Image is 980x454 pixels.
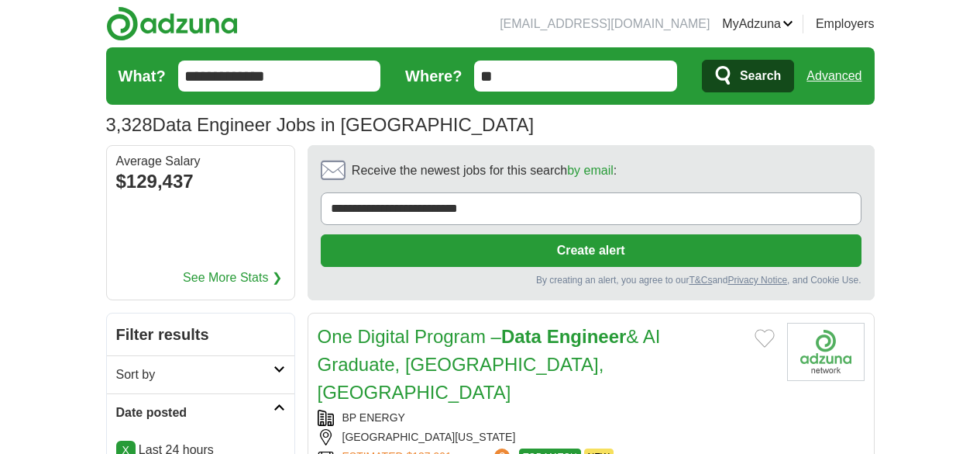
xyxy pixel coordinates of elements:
[183,269,282,287] a: See More Stats ❯
[755,329,775,348] button: Add to favorite jobs
[321,234,861,267] button: Create alert
[107,355,294,393] a: Sort by
[405,64,462,88] label: Where?
[740,61,781,92] span: Search
[500,15,710,33] li: [EMAIL_ADDRESS][DOMAIN_NAME]
[318,326,661,403] a: One Digital Program –Data Engineer& AI Graduate, [GEOGRAPHIC_DATA], [GEOGRAPHIC_DATA]
[727,275,787,286] a: Privacy Notice
[689,275,712,286] a: T&Cs
[787,323,865,381] img: Company logo
[318,429,775,445] div: [GEOGRAPHIC_DATA][US_STATE]
[106,114,535,135] h1: Data Engineer Jobs in [GEOGRAPHIC_DATA]
[107,314,294,355] h2: Filter results
[816,15,875,33] a: Employers
[106,6,238,41] img: Adzuna logo
[119,64,166,88] label: What?
[106,111,153,139] span: 3,328
[352,161,617,180] span: Receive the newest jobs for this search :
[567,164,614,177] a: by email
[116,155,285,168] div: Average Salary
[107,393,294,431] a: Date posted
[702,60,794,92] button: Search
[501,326,542,347] strong: Data
[116,404,273,422] h2: Date posted
[318,410,775,426] div: BP ENERGY
[722,15,793,33] a: MyAdzuna
[806,61,861,92] a: Advanced
[547,326,627,347] strong: Engineer
[116,366,273,384] h2: Sort by
[116,168,285,196] div: $129,437
[321,273,861,287] div: By creating an alert, you agree to our and , and Cookie Use.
